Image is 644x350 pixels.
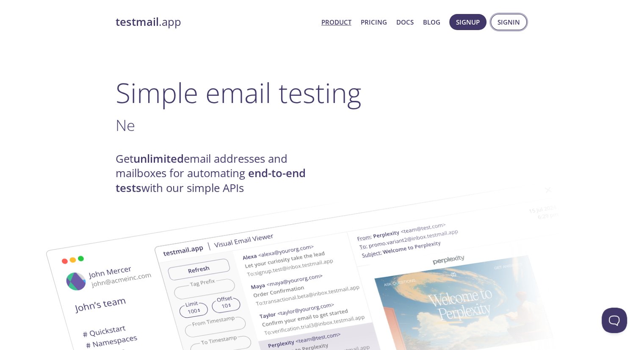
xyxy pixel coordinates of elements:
[456,17,480,28] span: Signup
[116,15,315,29] a: testmail.app
[133,151,184,166] strong: unlimited
[449,14,486,30] button: Signup
[602,308,627,333] iframe: Help Scout Beacon - Open
[321,17,351,28] a: Product
[423,17,440,28] a: Blog
[396,17,414,28] a: Docs
[116,76,529,109] h1: Simple email testing
[116,166,306,195] strong: end-to-end tests
[116,152,322,195] h4: Get email addresses and mailboxes for automating with our simple APIs
[491,14,527,30] button: Signin
[116,114,135,136] span: Ne
[361,17,387,28] a: Pricing
[498,17,520,28] span: Signin
[116,14,159,29] strong: testmail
